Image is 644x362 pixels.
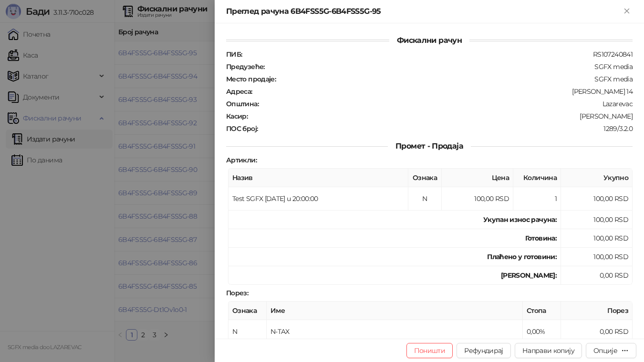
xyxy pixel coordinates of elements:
th: Укупно [561,169,633,187]
td: 100,00 RSD [561,211,633,229]
strong: [PERSON_NAME]: [501,271,557,280]
strong: Касир : [226,112,248,121]
strong: Адреса : [226,87,252,96]
td: 100,00 RSD [561,229,633,248]
td: 100,00 RSD [442,187,513,211]
button: Направи копију [515,343,582,358]
td: N [408,187,442,211]
strong: Општина : [226,100,259,108]
div: SGFX media [266,62,634,71]
div: Преглед рачуна 6B4FSS5G-6B4FSS5G-95 [226,6,621,17]
div: [PERSON_NAME] 14 [253,87,634,96]
span: Промет - Продаја [388,141,471,151]
td: N [229,320,267,343]
button: Поништи [406,343,453,358]
td: Test SGFX [DATE] u 20:00:00 [229,187,408,211]
th: Ознака [408,169,442,187]
td: 100,00 RSD [561,248,633,266]
span: Фискални рачун [389,36,469,45]
th: Назив [229,169,408,187]
div: SGFX media [277,75,634,83]
td: 1 [513,187,561,211]
th: Цена [442,169,513,187]
td: 0,00 RSD [561,320,633,343]
strong: Место продаје : [226,75,276,83]
button: Рефундирај [457,343,511,358]
th: Стопа [523,302,561,320]
div: RS107240841 [243,50,634,59]
span: Направи копију [522,346,574,355]
strong: Плаћено у готовини: [487,252,557,261]
td: 0,00% [523,320,561,343]
strong: Порез : [226,289,248,297]
div: 1289/3.2.0 [259,124,634,133]
button: Close [621,6,633,17]
div: Lazarevac [260,100,634,108]
strong: ПОС број : [226,124,258,133]
th: Ознака [229,302,267,320]
button: Опције [586,343,636,358]
div: Опције [593,346,617,355]
td: N-TAX [267,320,523,343]
strong: Готовина : [525,234,557,242]
div: [PERSON_NAME] [249,112,634,121]
td: 100,00 RSD [561,187,633,211]
strong: Предузеће : [226,62,265,71]
strong: ПИБ : [226,50,242,59]
th: Количина [513,169,561,187]
strong: Укупан износ рачуна : [483,215,557,224]
strong: Артикли : [226,156,257,164]
th: Име [267,302,523,320]
th: Порез [561,302,633,320]
td: 0,00 RSD [561,266,633,285]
